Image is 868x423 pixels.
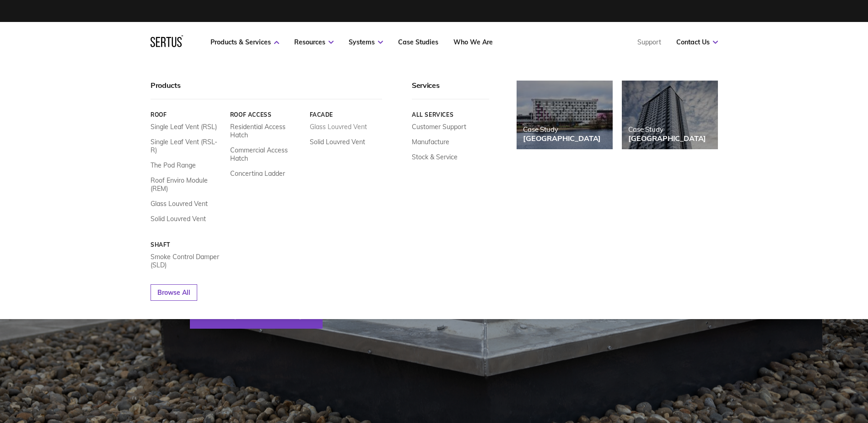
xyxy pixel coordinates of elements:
a: Browse All [151,284,197,301]
a: Residential Access Hatch [230,123,302,139]
a: Case Study[GEOGRAPHIC_DATA] [517,81,613,149]
a: Systems [349,38,383,46]
a: Glass Louvred Vent [309,123,367,131]
a: Resources [294,38,334,46]
a: Smoke Control Damper (SLD) [151,253,223,269]
div: [GEOGRAPHIC_DATA] [628,134,706,143]
a: Contact Us [676,38,718,46]
div: Services [412,81,489,99]
a: The Pod Range [151,161,196,169]
a: Shaft [151,241,223,248]
a: All services [412,111,489,118]
a: Roof [151,111,223,118]
a: Customer Support [412,123,466,131]
a: Products & Services [210,38,279,46]
a: Solid Louvred Vent [309,138,365,146]
a: Facade [309,111,382,118]
div: Case Study [523,125,601,134]
a: Glass Louvred Vent [151,200,208,208]
a: Stock & Service [412,153,458,161]
a: Single Leaf Vent (RSL-R) [151,138,223,154]
a: Concertina Ladder [230,169,285,178]
a: Roof Access [230,111,302,118]
div: Case Study [628,125,706,134]
div: [GEOGRAPHIC_DATA] [523,134,601,143]
a: Commercial Access Hatch [230,146,302,163]
a: Roof Enviro Module (REM) [151,176,223,193]
a: Single Leaf Vent (RSL) [151,123,217,131]
a: Who We Are [453,38,493,46]
div: Products [151,81,382,99]
iframe: Chat Widget [703,317,868,423]
a: Manufacture [412,138,449,146]
a: Solid Louvred Vent [151,215,206,223]
a: Case Study[GEOGRAPHIC_DATA] [622,81,718,149]
a: Case Studies [398,38,438,46]
a: Support [637,38,661,46]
